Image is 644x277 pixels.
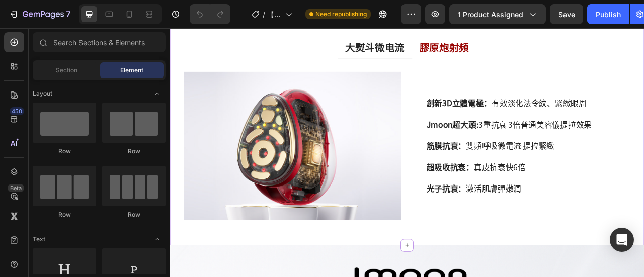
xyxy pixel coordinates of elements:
[56,66,77,75] span: Section
[592,39,601,47] a: Login
[190,4,230,24] div: Undo/Redo
[102,210,166,219] div: Row
[327,117,393,127] strong: Jmoon超大頭:
[33,89,52,98] span: Layout
[267,9,281,20] span: 【IG专属】M30 [PERSON_NAME]
[558,10,575,19] span: Save
[610,228,634,252] div: Open Intercom Messenger
[620,34,631,45] cart-count: 0
[33,235,45,244] span: Text
[327,88,585,102] p: 有效淡化法令紋、緊緻眼周
[596,9,621,20] div: Publish
[613,38,624,48] a: 購物車
[327,143,585,156] p: 雙頻呼吸微電流 提拉緊緻
[56,35,107,52] a: 服務與支援
[198,10,447,12] p: 居家抗老法寶｜減HK$30 再送5禮
[123,35,163,52] a: 香港團購
[315,10,367,19] span: Need republishing
[20,35,40,52] a: 產品
[327,90,410,100] strong: 創新3D立體電極：
[149,85,166,102] span: Toggle open
[327,197,585,210] p: 激活肌膚彈嫩潤
[149,231,166,247] span: Toggle open
[66,8,70,20] p: 7
[327,199,377,209] strong: 光子抗衰：
[120,66,143,75] span: Element
[10,107,24,115] div: 450
[263,9,265,20] span: /
[170,28,644,277] iframe: Design area
[458,9,523,20] span: 1 product assigned
[327,170,585,183] p: 真皮抗衰快6倍
[8,184,24,192] div: Beta
[33,32,166,52] input: Search Sections & Elements
[327,144,377,154] strong: 筋膜抗衰：
[33,147,96,156] div: Row
[327,171,387,181] strong: 超吸收抗衰：
[327,116,585,129] p: 3重抗衰 3倍普通美容儀提拉效果
[33,210,96,219] div: Row
[571,39,580,48] a: 搜尋
[102,147,166,156] div: Row
[587,4,629,24] button: Publish
[550,4,583,24] button: Save
[449,4,546,24] button: 1 product assigned
[4,4,75,24] button: 7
